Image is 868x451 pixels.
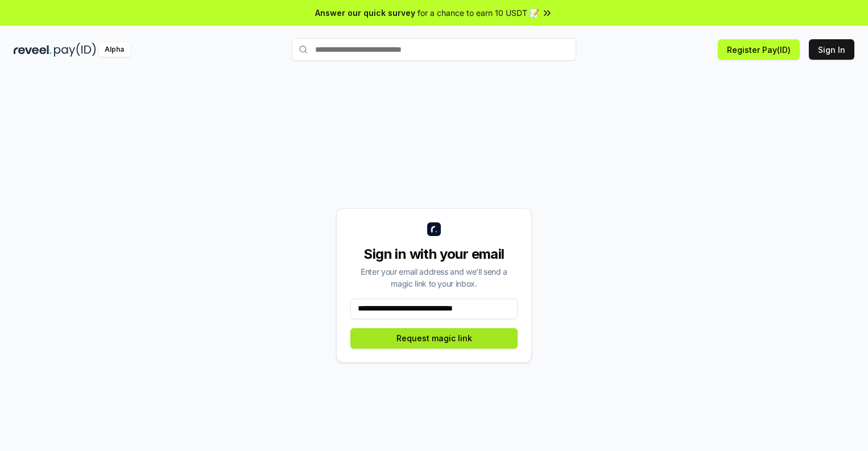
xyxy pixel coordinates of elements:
button: Register Pay(ID) [718,39,800,60]
span: Answer our quick survey [315,7,415,19]
button: Request magic link [350,328,518,349]
img: pay_id [54,43,96,57]
img: reveel_dark [14,43,52,57]
div: Enter your email address and we’ll send a magic link to your inbox. [350,266,518,289]
div: Sign in with your email [350,245,518,263]
span: for a chance to earn 10 USDT 📝 [418,7,539,19]
div: Alpha [98,43,130,57]
img: logo_small [427,222,441,236]
button: Sign In [809,39,854,60]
